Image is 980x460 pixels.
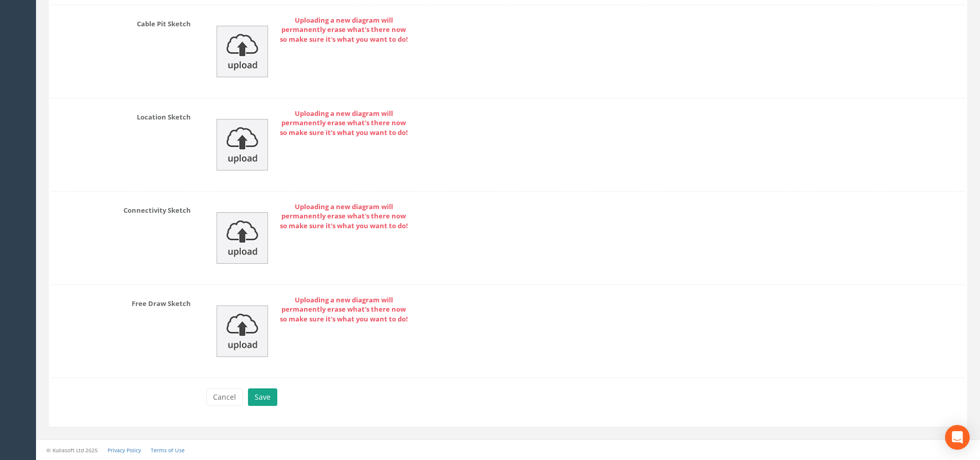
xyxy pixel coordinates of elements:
[206,388,243,406] button: Cancel
[108,447,141,454] a: Privacy Policy
[280,295,408,323] strong: Uploading a new diagram will permanently erase what's there now so make sure it's what you want t...
[217,212,268,264] img: upload_icon.png
[280,15,408,44] strong: Uploading a new diagram will permanently erase what's there now so make sure it's what you want t...
[217,119,268,171] img: upload_icon.png
[44,295,199,309] label: Free Draw Sketch
[44,15,199,29] label: Cable Pit Sketch
[217,26,268,77] img: upload_icon.png
[151,447,185,454] a: Terms of Use
[945,425,970,450] div: Open Intercom Messenger
[280,109,408,137] strong: Uploading a new diagram will permanently erase what's there now so make sure it's what you want t...
[280,202,408,230] strong: Uploading a new diagram will permanently erase what's there now so make sure it's what you want t...
[44,109,199,122] label: Location Sketch
[248,388,277,406] button: Save
[44,202,199,215] label: Connectivity Sketch
[217,305,268,357] img: upload_icon.png
[46,447,98,454] small: © Kullasoft Ltd 2025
